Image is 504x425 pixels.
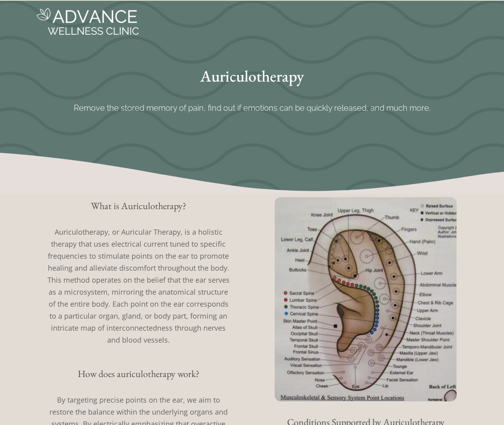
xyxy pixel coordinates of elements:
h2: Remove the stored memory of pain, find out if emotions can be quickly released, and much more. [35,96,469,120]
h2: What is Auriculotherapy? [45,201,232,211]
h2: How does auriculotherapy work? [45,369,232,379]
h1: Auriculotherapy [25,64,479,88]
p: Auriculotherapy, or Auricular Therapy, is a holistic therapy that uses electrical current tuned t... [45,226,232,346]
